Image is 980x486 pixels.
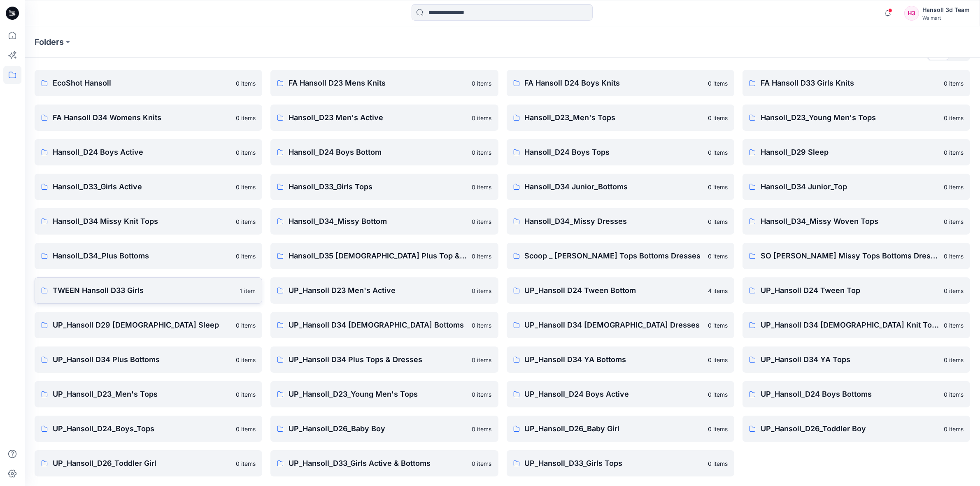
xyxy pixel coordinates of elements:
p: 0 items [472,321,492,330]
p: 0 items [944,321,964,330]
p: 0 items [944,148,964,157]
p: UP_Hansoll_D23_Young Men's Tops [289,388,467,400]
p: UP_Hansoll_D33_Girls Active & Bottoms [289,458,467,469]
p: 0 items [472,217,492,226]
p: Hansoll_D23_Men's Tops [525,112,703,123]
a: UP_Hansoll_D26_Baby Girl0 items [507,416,734,442]
p: 0 items [708,114,728,122]
a: Hansoll_D23 Men's Active0 items [270,105,498,131]
p: UP_Hansoll_D33_Girls Tops [525,458,703,469]
a: Hansoll_D24 Boys Bottom0 items [270,139,498,165]
p: Hansoll_D34_Missy Woven Tops [761,216,939,227]
p: EcoShot Hansoll [53,77,231,89]
a: TWEEN Hansoll D33 Girls1 item [35,277,262,304]
p: Hansoll_D35 [DEMOGRAPHIC_DATA] Plus Top & Dresses [289,250,467,262]
p: UP_Hansoll_D23_Men's Tops [53,388,231,400]
p: 0 items [708,321,728,330]
a: SO [PERSON_NAME] Missy Tops Bottoms Dresses0 items [743,243,970,269]
p: UP_Hansoll D34 Plus Bottoms [53,354,231,365]
p: 4 items [708,286,728,295]
a: Hansoll_D24 Boys Active0 items [35,139,262,165]
p: 0 items [472,425,492,433]
p: FA Hansoll D34 Womens Knits [53,112,231,123]
p: 0 items [708,79,728,88]
p: Hansoll_D23 Men's Active [289,112,467,123]
a: UP_Hansoll_D24 Boys Bottoms0 items [743,381,970,407]
a: UP_Hansoll D24 Tween Bottom4 items [507,277,734,304]
a: Hansoll_D34_Plus Bottoms0 items [35,243,262,269]
a: UP_Hansoll D34 Plus Tops & Dresses0 items [270,346,498,373]
a: Hansoll_D34 Junior_Top0 items [743,174,970,200]
p: Hansoll_D23_Young Men's Tops [761,112,939,123]
p: Hansoll_D34 Junior_Top [761,181,939,193]
a: UP_Hansoll D34 YA Tops0 items [743,346,970,373]
p: 0 items [708,252,728,260]
p: 0 items [236,321,256,330]
p: UP_Hansoll D34 [DEMOGRAPHIC_DATA] Bottoms [289,319,467,331]
p: FA Hansoll D23 Mens Knits [289,77,467,89]
a: Scoop _ [PERSON_NAME] Tops Bottoms Dresses0 items [507,243,734,269]
p: 0 items [236,114,256,122]
p: 0 items [944,252,964,260]
p: Hansoll_D34 Missy Knit Tops [53,216,231,227]
p: UP_Hansoll D24 Tween Bottom [525,285,703,296]
p: Hansoll_D24 Boys Bottom [289,146,467,158]
p: 0 items [708,356,728,364]
a: UP_Hansoll_D24 Boys Active0 items [507,381,734,407]
p: Hansoll_D33_Girls Tops [289,181,467,193]
p: FA Hansoll D24 Boys Knits [525,77,703,89]
a: UP_Hansoll D23 Men's Active0 items [270,277,498,304]
a: Hansoll_D34 Missy Knit Tops0 items [35,208,262,235]
p: UP_Hansoll D34 [DEMOGRAPHIC_DATA] Dresses [525,319,703,331]
p: 0 items [708,390,728,399]
a: UP_Hansoll_D23_Young Men's Tops0 items [270,381,498,407]
a: FA Hansoll D23 Mens Knits0 items [270,70,498,96]
a: Folders [35,36,64,48]
a: Hansoll_D33_Girls Tops0 items [270,174,498,200]
p: 0 items [944,114,964,122]
a: Hansoll_D29 Sleep0 items [743,139,970,165]
a: FA Hansoll D34 Womens Knits0 items [35,105,262,131]
p: TWEEN Hansoll D33 Girls [53,285,235,296]
a: UP_Hansoll_D33_Girls Active & Bottoms0 items [270,450,498,477]
a: UP_Hansoll_D33_Girls Tops0 items [507,450,734,477]
p: Scoop _ [PERSON_NAME] Tops Bottoms Dresses [525,250,703,262]
a: Hansoll_D34 Junior_Bottoms0 items [507,174,734,200]
a: UP_Hansoll D34 [DEMOGRAPHIC_DATA] Dresses0 items [507,312,734,338]
p: Hansoll_D24 Boys Tops [525,146,703,158]
p: 0 items [236,425,256,433]
p: UP_Hansoll_D24 Boys Bottoms [761,388,939,400]
a: UP_Hansoll D34 [DEMOGRAPHIC_DATA] Knit Tops0 items [743,312,970,338]
p: 0 items [472,252,492,260]
p: 0 items [472,148,492,157]
div: Hansoll 3d Team [922,5,970,15]
p: Hansoll_D34 Junior_Bottoms [525,181,703,193]
a: UP_Hansoll_D26_Toddler Girl0 items [35,450,262,477]
a: UP_Hansoll D34 Plus Bottoms0 items [35,346,262,373]
p: 0 items [236,79,256,88]
a: UP_Hansoll_D26_Baby Boy0 items [270,416,498,442]
p: 0 items [472,79,492,88]
p: UP_Hansoll_D26_Toddler Girl [53,458,231,469]
p: 0 items [708,183,728,191]
a: FA Hansoll D33 Girls Knits0 items [743,70,970,96]
a: Hansoll_D23_Young Men's Tops0 items [743,105,970,131]
p: UP_Hansoll D29 [DEMOGRAPHIC_DATA] Sleep [53,319,231,331]
a: UP_Hansoll_D26_Toddler Boy0 items [743,416,970,442]
p: 0 items [236,183,256,191]
p: 0 items [472,183,492,191]
a: Hansoll_D33_Girls Active0 items [35,174,262,200]
a: UP_Hansoll_D24_Boys_Tops0 items [35,416,262,442]
p: Hansoll_D33_Girls Active [53,181,231,193]
a: UP_Hansoll D34 YA Bottoms0 items [507,346,734,373]
p: UP_Hansoll D34 YA Tops [761,354,939,365]
p: UP_Hansoll_D24_Boys_Tops [53,423,231,435]
a: UP_Hansoll D24 Tween Top0 items [743,277,970,304]
a: Hansoll_D34_Missy Dresses0 items [507,208,734,235]
p: Hansoll_D34_Missy Dresses [525,216,703,227]
p: Hansoll_D34_Plus Bottoms [53,250,231,262]
p: UP_Hansoll D23 Men's Active [289,285,467,296]
p: SO [PERSON_NAME] Missy Tops Bottoms Dresses [761,250,939,262]
p: Hansoll_D34_Missy Bottom [289,216,467,227]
